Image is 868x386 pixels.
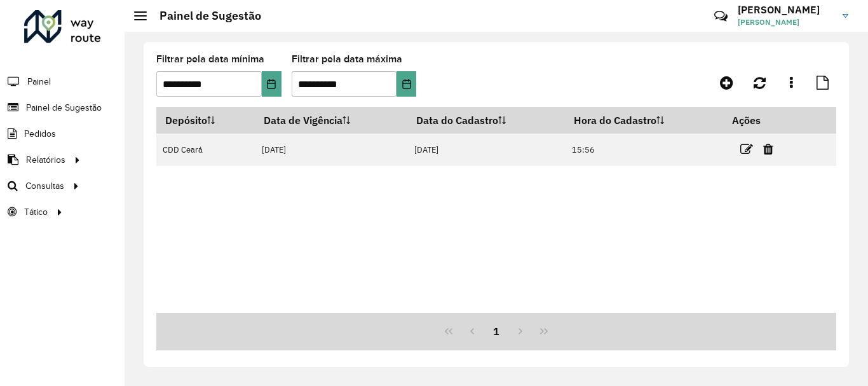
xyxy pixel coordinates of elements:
td: [DATE] [255,134,407,166]
th: Depósito [156,107,255,134]
span: Consultas [25,179,64,193]
label: Filtrar pela data mínima [156,52,264,67]
span: Painel de Sugestão [26,101,102,114]
label: Filtrar pela data máxima [292,52,402,67]
td: [DATE] [408,134,566,166]
td: CDD Ceará [156,134,255,166]
span: Tático [24,205,48,219]
span: [PERSON_NAME] [738,17,833,28]
th: Data do Cadastro [408,107,566,134]
a: Editar [740,141,753,158]
th: Ações [724,107,800,134]
button: Choose Date [397,71,416,97]
span: Pedidos [24,127,56,141]
th: Hora do Cadastro [565,107,723,134]
button: 1 [484,319,508,343]
h2: Painel de Sugestão [147,9,261,23]
span: Painel [27,75,51,88]
span: Relatórios [26,153,65,167]
a: Excluir [763,141,773,158]
a: Contato Rápido [707,3,735,30]
button: Choose Date [262,71,281,97]
h3: [PERSON_NAME] [738,4,833,16]
th: Data de Vigência [255,107,407,134]
td: 15:56 [565,134,723,166]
